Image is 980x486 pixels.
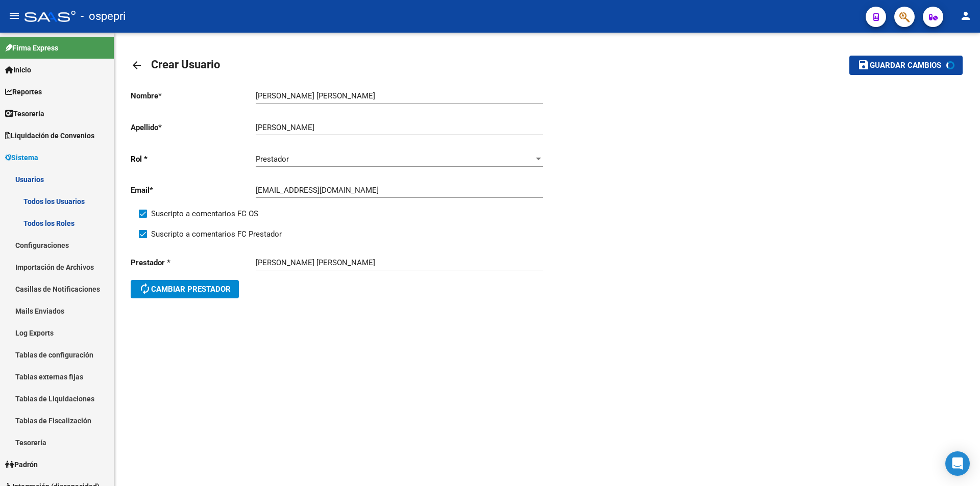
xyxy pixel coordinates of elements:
[131,122,256,133] p: Apellido
[139,283,151,295] mat-icon: autorenew
[256,155,289,164] span: Prestador
[131,154,256,165] p: Rol *
[857,59,870,71] mat-icon: save
[81,5,126,28] span: - ospepri
[5,152,38,163] span: Sistema
[131,280,239,298] button: Cambiar prestador
[131,90,256,101] p: Nombre
[5,86,42,97] span: Reportes
[5,130,94,141] span: Liquidación de Convenios
[849,56,963,74] button: Guardar cambios
[151,208,258,220] span: Suscripto a comentarios FC OS
[131,185,256,196] p: Email
[5,64,31,75] span: Inicio
[151,58,220,71] span: Crear Usuario
[131,257,256,268] p: Prestador *
[8,10,20,22] mat-icon: menu
[945,451,970,476] div: Open Intercom Messenger
[5,42,58,54] span: Firma Express
[960,10,972,22] mat-icon: person
[5,459,38,470] span: Padrón
[5,108,44,119] span: Tesorería
[870,61,941,70] span: Guardar cambios
[131,59,143,71] mat-icon: arrow_back
[151,228,282,240] span: Suscripto a comentarios FC Prestador
[139,285,231,294] span: Cambiar prestador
